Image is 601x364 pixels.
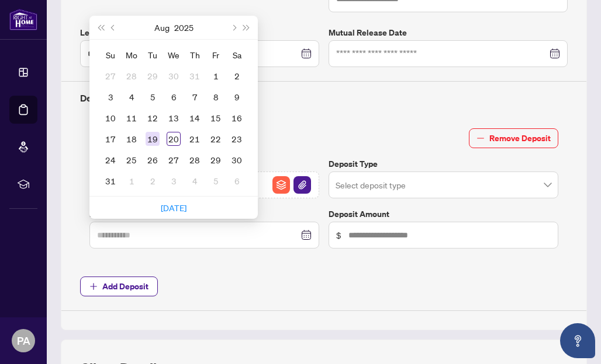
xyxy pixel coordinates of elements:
[121,149,142,170] td: 2025-08-25
[226,149,247,170] td: 2025-08-30
[272,176,290,194] img: File Archive
[188,153,202,167] div: 28
[146,174,160,188] div: 2
[121,170,142,191] td: 2025-09-01
[103,111,118,125] div: 10
[154,16,170,39] button: Choose a month
[142,170,163,191] td: 2025-09-02
[209,174,223,188] div: 5
[205,149,226,170] td: 2025-08-29
[142,65,163,86] td: 2025-07-29
[230,111,244,125] div: 16
[205,65,226,86] td: 2025-08-01
[80,26,319,39] label: Lease Commencement Date
[142,149,163,170] td: 2025-08-26
[329,157,558,170] label: Deposit Type
[80,276,158,296] button: Add Deposit
[163,149,184,170] td: 2025-08-27
[469,128,558,148] button: Remove Deposit
[230,69,244,83] div: 2
[100,86,121,107] td: 2025-08-03
[80,91,568,105] h4: Deposit
[230,132,244,146] div: 23
[167,132,181,146] div: 20
[227,16,240,39] button: Next month (PageDown)
[226,107,247,128] td: 2025-08-16
[100,128,121,149] td: 2025-08-17
[184,65,205,86] td: 2025-07-31
[205,86,226,107] td: 2025-08-08
[102,277,148,296] span: Add Deposit
[121,128,142,149] td: 2025-08-18
[125,69,139,83] div: 28
[121,44,142,65] th: Mo
[209,69,223,83] div: 1
[103,132,118,146] div: 17
[184,128,205,149] td: 2025-08-21
[142,128,163,149] td: 2025-08-19
[167,69,181,83] div: 30
[293,176,312,194] button: File Attachement
[209,132,223,146] div: 22
[103,90,118,104] div: 3
[184,44,205,65] th: Th
[103,174,118,188] div: 31
[163,86,184,107] td: 2025-08-06
[188,174,202,188] div: 4
[163,107,184,128] td: 2025-08-13
[226,65,247,86] td: 2025-08-02
[188,132,202,146] div: 21
[293,176,311,194] img: File Attachement
[125,90,139,104] div: 4
[560,323,595,358] button: Open asap
[103,153,118,167] div: 24
[142,44,163,65] th: Tu
[184,86,205,107] td: 2025-08-07
[125,132,139,146] div: 18
[476,134,485,142] span: minus
[163,44,184,65] th: We
[184,107,205,128] td: 2025-08-14
[146,111,160,125] div: 12
[142,107,163,128] td: 2025-08-12
[142,86,163,107] td: 2025-08-05
[107,16,120,39] button: Previous month (PageUp)
[167,174,181,188] div: 3
[230,174,244,188] div: 6
[121,65,142,86] td: 2025-07-28
[174,16,194,39] button: Choose a year
[230,153,244,167] div: 30
[100,170,121,191] td: 2025-08-31
[121,86,142,107] td: 2025-08-04
[163,170,184,191] td: 2025-09-03
[163,128,184,149] td: 2025-08-20
[94,16,107,39] button: Last year (Control + left)
[100,107,121,128] td: 2025-08-10
[89,282,98,290] span: plus
[209,90,223,104] div: 8
[100,149,121,170] td: 2025-08-24
[125,111,139,125] div: 11
[146,132,160,146] div: 19
[125,153,139,167] div: 25
[100,44,121,65] th: Su
[205,170,226,191] td: 2025-09-05
[209,111,223,125] div: 15
[188,69,202,83] div: 31
[125,174,139,188] div: 1
[226,128,247,149] td: 2025-08-23
[205,107,226,128] td: 2025-08-15
[103,69,118,83] div: 27
[226,44,247,65] th: Sa
[226,170,247,191] td: 2025-09-06
[163,65,184,86] td: 2025-07-30
[226,86,247,107] td: 2025-08-09
[240,16,253,39] button: Next year (Control + right)
[146,153,160,167] div: 26
[188,90,202,104] div: 7
[205,44,226,65] th: Fr
[121,107,142,128] td: 2025-08-11
[146,69,160,83] div: 29
[100,65,121,86] td: 2025-07-27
